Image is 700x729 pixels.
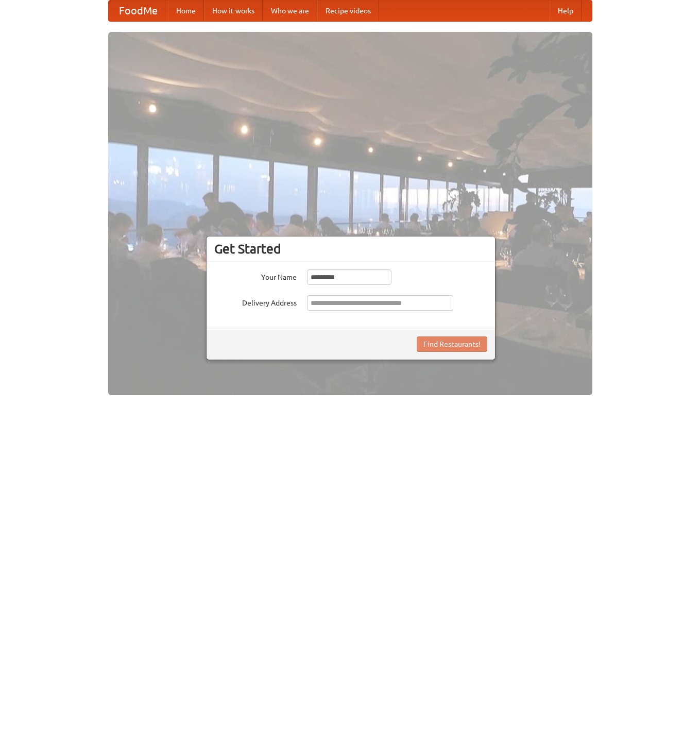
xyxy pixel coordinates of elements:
[214,295,297,308] label: Delivery Address
[317,1,379,21] a: Recipe videos
[417,336,487,352] button: Find Restaurants!
[550,1,582,21] a: Help
[204,1,263,21] a: How it works
[168,1,204,21] a: Home
[263,1,317,21] a: Who we are
[214,269,297,282] label: Your Name
[109,1,168,21] a: FoodMe
[214,241,487,257] h3: Get Started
